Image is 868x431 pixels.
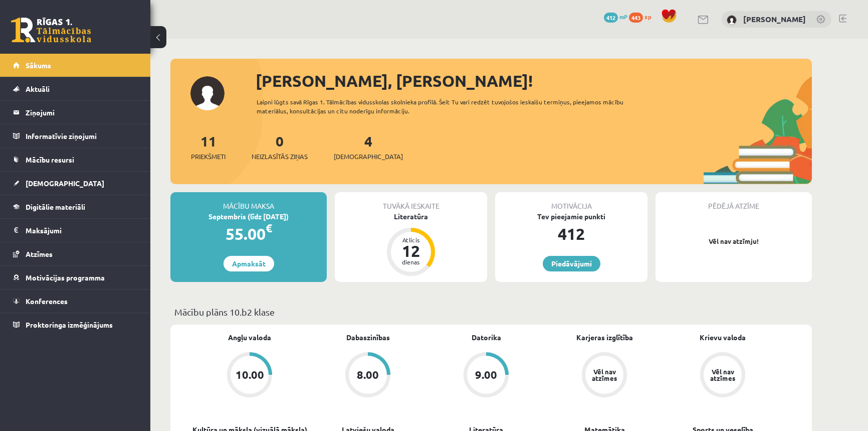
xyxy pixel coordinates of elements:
[11,18,91,43] a: Rīgas 1. Tālmācības vidusskola
[13,313,138,336] a: Proktoringa izmēģinājums
[427,352,545,399] a: 9.00
[700,332,746,343] a: Krievu valoda
[656,192,812,211] div: Pēdējā atzīme
[13,124,138,148] a: Informatīvie ziņojumi
[26,249,53,258] span: Atzīmes
[495,211,647,222] div: Tev pieejamie punkti
[644,13,651,21] span: xp
[396,237,426,243] div: Atlicis
[590,368,618,381] div: Vēl nav atzīmes
[743,14,806,24] a: [PERSON_NAME]
[13,54,138,77] a: Sākums
[13,77,138,100] a: Aktuāli
[13,195,138,218] a: Digitālie materiāli
[309,352,427,399] a: 8.00
[170,192,327,211] div: Mācību maksa
[664,352,782,399] a: Vēl nav atzīmes
[475,369,497,380] div: 9.00
[661,236,807,246] p: Vēl nav atzīmju!
[13,172,138,195] a: [DEMOGRAPHIC_DATA]
[257,97,641,115] div: Laipni lūgts savā Rīgas 1. Tālmācības vidusskolas skolnieka profilā. Šeit Tu vari redzēt tuvojošo...
[346,332,390,343] a: Dabaszinības
[26,320,113,329] span: Proktoringa izmēģinājums
[576,332,633,343] a: Karjeras izglītība
[174,305,808,319] p: Mācību plāns 10.b2 klase
[545,352,664,399] a: Vēl nav atzīmes
[26,155,74,164] span: Mācību resursi
[13,242,138,265] a: Atzīmes
[26,219,138,242] legend: Maksājumi
[26,61,51,70] span: Sākums
[543,256,600,271] a: Piedāvājumi
[266,221,272,235] span: €
[26,297,68,306] span: Konferences
[26,101,138,124] legend: Ziņojumi
[13,290,138,313] a: Konferences
[335,192,487,211] div: Tuvākā ieskaite
[236,369,264,380] div: 10.00
[170,222,327,246] div: 55.00
[26,179,104,188] span: [DEMOGRAPHIC_DATA]
[709,368,737,381] div: Vēl nav atzīmes
[629,13,656,21] a: 443 xp
[252,152,308,162] span: Neizlasītās ziņas
[334,132,403,162] a: 4[DEMOGRAPHIC_DATA]
[224,256,274,271] a: Apmaksāt
[335,211,487,222] div: Literatūra
[396,243,426,259] div: 12
[604,13,618,23] span: 412
[13,148,138,171] a: Mācību resursi
[727,15,737,25] img: Ingus Riciks
[604,13,627,21] a: 412 mP
[170,211,327,222] div: Septembris (līdz [DATE])
[190,352,309,399] a: 10.00
[252,132,308,162] a: 0Neizlasītās ziņas
[396,259,426,265] div: dienas
[334,152,403,162] span: [DEMOGRAPHIC_DATA]
[629,13,643,23] span: 443
[191,152,226,162] span: Priekšmeti
[26,124,138,148] legend: Informatīvie ziņojumi
[495,222,647,246] div: 412
[256,69,812,93] div: [PERSON_NAME], [PERSON_NAME]!
[26,84,50,93] span: Aktuāli
[228,332,271,343] a: Angļu valoda
[13,266,138,289] a: Motivācijas programma
[13,219,138,242] a: Maksājumi
[495,192,647,211] div: Motivācija
[335,211,487,277] a: Literatūra Atlicis 12 dienas
[26,202,85,211] span: Digitālie materiāli
[619,13,627,21] span: mP
[191,132,226,162] a: 11Priekšmeti
[26,273,105,282] span: Motivācijas programma
[472,332,501,343] a: Datorika
[13,101,138,124] a: Ziņojumi
[357,369,379,380] div: 8.00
